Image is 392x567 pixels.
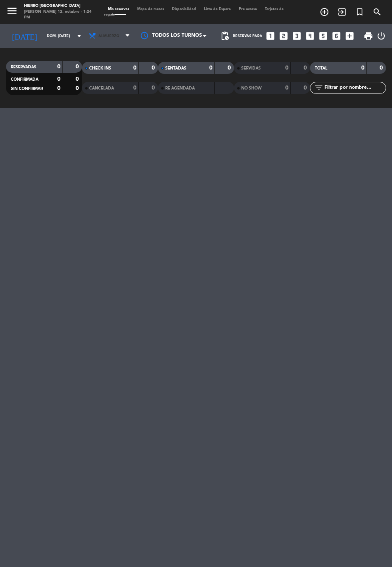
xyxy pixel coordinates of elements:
[11,87,43,91] span: SIN CONFIRMAR
[76,64,80,70] strong: 0
[233,34,262,38] span: Reservas para
[314,83,324,93] i: filter_list
[220,31,230,41] span: pending_actions
[168,7,200,11] span: Disponibilidad
[152,65,156,71] strong: 0
[24,3,92,9] div: Hierro [GEOGRAPHIC_DATA]
[331,31,342,41] i: looks_6
[89,86,114,90] span: CANCELADA
[265,31,276,41] i: looks_one
[361,65,364,71] strong: 0
[89,66,111,70] span: CHECK INS
[76,86,80,91] strong: 0
[305,31,315,41] i: looks_4
[152,85,156,91] strong: 0
[364,31,373,41] span: print
[6,5,18,19] button: menu
[241,86,262,90] span: NO SHOW
[337,7,347,17] i: exit_to_app
[372,7,382,17] i: search
[320,7,329,17] i: add_circle_outline
[98,34,119,38] span: Almuerzo
[209,65,212,71] strong: 0
[235,7,261,11] span: Pre-acceso
[324,84,386,92] input: Filtrar por nombre...
[292,31,302,41] i: looks_3
[133,65,136,71] strong: 0
[11,65,36,69] span: RESERVADAS
[24,9,92,21] div: [PERSON_NAME] 12. octubre - 1:24 PM
[57,76,60,82] strong: 0
[380,65,384,71] strong: 0
[165,86,195,90] span: RE AGENDADA
[304,85,308,91] strong: 0
[376,24,386,48] div: LOG OUT
[376,31,386,41] i: power_settings_new
[304,65,308,71] strong: 0
[165,66,186,70] span: SENTADAS
[76,76,80,82] strong: 0
[315,66,327,70] span: TOTAL
[228,65,232,71] strong: 0
[104,7,133,11] span: Mis reservas
[285,65,288,71] strong: 0
[133,85,136,91] strong: 0
[11,78,38,82] span: CONFIRMADA
[241,66,261,70] span: SERVIDAS
[6,5,18,17] i: menu
[285,85,288,91] strong: 0
[278,31,289,41] i: looks_two
[318,31,328,41] i: looks_5
[355,7,364,17] i: turned_in_not
[6,28,43,44] i: [DATE]
[74,31,84,41] i: arrow_drop_down
[133,7,168,11] span: Mapa de mesas
[57,64,60,70] strong: 0
[344,31,355,41] i: add_box
[200,7,235,11] span: Lista de Espera
[57,86,60,91] strong: 0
